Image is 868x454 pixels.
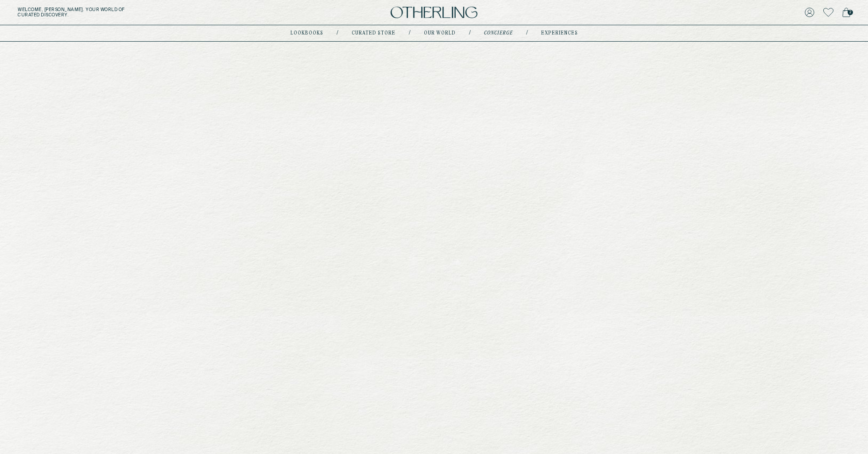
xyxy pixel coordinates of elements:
a: concierge [484,31,513,35]
a: Curated store [352,31,395,35]
a: Our world [424,31,456,35]
a: lookbooks [291,31,323,35]
h5: Welcome, [PERSON_NAME] . Your world of curated discovery. [18,7,267,18]
div: / [409,30,411,37]
div: / [526,30,528,37]
img: logo [391,7,477,19]
a: experiences [541,31,578,35]
a: 2 [842,6,850,19]
span: 2 [848,10,853,15]
div: / [469,30,471,37]
div: / [337,30,338,37]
